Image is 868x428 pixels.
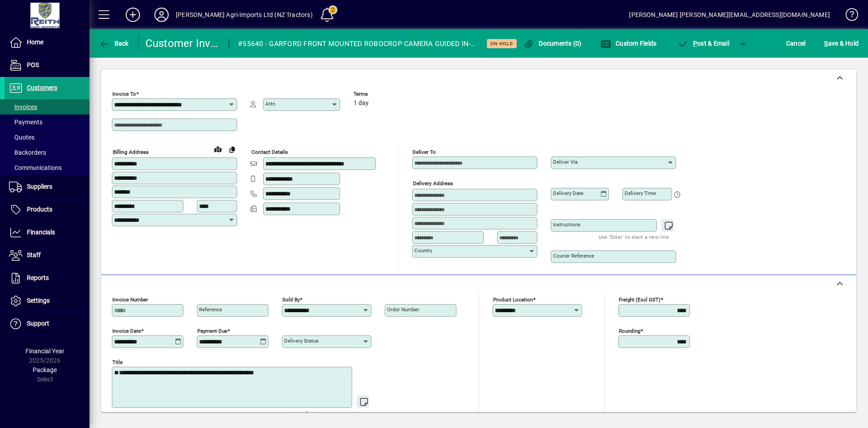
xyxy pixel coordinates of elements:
a: Reports [4,267,89,289]
mat-label: Delivery status [284,338,319,344]
div: #55640 - GARFORD FRONT MOUNTED ROBOCROP CAMERA GUIDED IN-ROW WEEDER [238,37,476,51]
a: Communications [4,160,89,175]
button: Documents (0) [521,35,584,51]
span: Custom Fields [600,40,657,47]
a: Home [4,31,89,54]
span: Communications [9,164,62,171]
span: Staff [27,251,41,258]
span: P [693,40,697,47]
span: Documents (0) [523,40,582,47]
mat-label: Rounding [619,328,640,334]
mat-label: Deliver via [553,159,578,165]
span: Financials [27,229,55,236]
mat-label: Instructions [553,221,580,228]
mat-label: Courier Reference [553,253,594,259]
mat-label: Attn [265,101,275,107]
mat-label: Country [414,247,432,254]
a: Quotes [4,130,89,145]
button: Copy to Delivery address [225,142,239,157]
mat-label: Product location [493,297,533,303]
a: Backorders [4,145,89,160]
span: ost & Email [677,40,729,47]
span: Support [27,320,49,327]
mat-label: Delivery date [553,190,583,196]
button: Save & Hold [822,35,861,51]
mat-hint: Use 'Enter' to start a new line [599,232,669,242]
mat-label: Payment due [197,328,227,334]
div: [PERSON_NAME] [PERSON_NAME][EMAIL_ADDRESS][DOMAIN_NAME] [629,8,830,22]
span: Suppliers [27,183,52,190]
button: Post & Email [673,35,734,51]
button: Profile [147,7,176,23]
button: Add [119,7,147,23]
span: On hold [490,41,513,47]
mat-label: Freight (excl GST) [619,297,660,303]
a: POS [4,54,89,76]
a: Financials [4,221,89,244]
a: Suppliers [4,176,89,198]
a: Knowledge Base [839,2,857,31]
span: S [824,40,828,47]
span: Financial Year [26,347,64,355]
mat-label: Order number [387,306,419,313]
span: Cancel [786,36,806,51]
button: Back [97,35,131,51]
mat-label: Invoice date [112,328,141,334]
mat-label: Reference [199,306,222,313]
span: Products [27,206,52,213]
div: [PERSON_NAME] Agri-Imports Ltd (NZ Tractors) [176,8,313,22]
mat-label: Invoice To [112,91,136,97]
a: Products [4,199,89,221]
span: 1 day [353,100,369,107]
span: Payments [9,119,43,126]
span: Backorders [9,149,46,156]
span: Reports [27,274,49,281]
mat-hint: Use 'Enter' to start a new line [294,408,364,418]
span: Customers [27,84,57,91]
div: Customer Invoice [145,36,220,51]
button: Custom Fields [598,35,659,51]
span: Quotes [9,134,34,141]
button: Cancel [784,35,808,51]
span: Terms [353,91,407,97]
mat-label: Title [112,359,123,365]
span: Back [99,40,129,47]
a: Payments [4,114,89,130]
a: Invoices [4,99,89,114]
span: Settings [27,297,50,304]
a: Support [4,313,89,335]
span: Home [27,38,43,46]
span: POS [27,61,39,68]
span: Invoices [9,103,37,110]
mat-label: Delivery time [625,190,656,196]
mat-label: Sold by [282,297,300,303]
a: Settings [4,290,89,312]
span: ave & Hold [824,36,859,51]
app-page-header-button: Back [89,35,139,51]
a: View on map [211,142,225,156]
mat-label: Invoice number [112,297,148,303]
span: Package [33,366,57,373]
mat-label: Deliver To [413,149,436,155]
a: Staff [4,244,89,267]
